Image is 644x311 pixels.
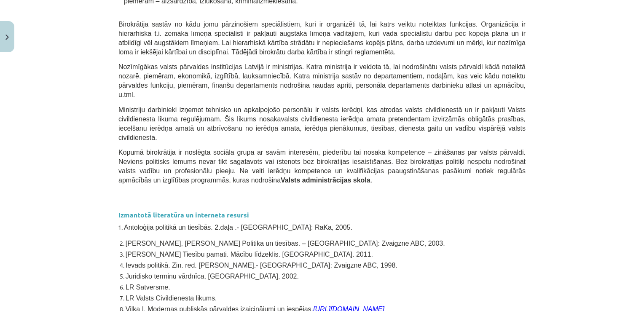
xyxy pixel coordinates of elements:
strong: Izmantotā literatūra un interneta resursi [118,210,249,219]
span: Antoloģija politikā un tiesībās. 2.daļa .- [GEOGRAPHIC_DATA]: RaKa, 2005. [124,224,352,231]
img: icon-close-lesson-0947bae3869378f0d4975bcd49f059093ad1ed9edebbc8119c70593378902aed.svg [5,35,9,40]
b: Valsts administrācijas skola [281,177,370,184]
span: Ministriju darbinieki izņemot tehnisko un apkalpojošo personālu ir valsts ierēdņi, kas atrodas va... [118,106,526,123]
span: Birokrātija sastāv no kādu jomu pārzinošiem speciālistiem, kuri ir organizēti tā, lai katrs veikt... [118,21,526,56]
span: Juridisko terminu vārdnīca, [GEOGRAPHIC_DATA], 2002. [126,273,299,280]
span: [PERSON_NAME] Tiesību pamati. Mācību līdzeklis. [GEOGRAPHIC_DATA]. 2011. [126,251,373,258]
span: valsts civildienesta ierēdņa amata pretendentam izvirzāmās obligātās prasības, iecelšanu ierēdņa ... [118,115,526,141]
span: Nozīmīgākas valsts pārvaldes institūcijas Latvijā ir ministrijas. Katra ministrija ir veidota tā,... [118,63,526,98]
span: Kopumā birokrātija ir noslēgta sociāla grupa ar savām interesēm, piederību tai nosaka kompetence ... [118,149,526,184]
span: Ievads politikā. Zin. red. [PERSON_NAME].- [GEOGRAPHIC_DATA]: Zvaigzne ABC, 1998. [126,262,397,269]
span: LR Satversme. [126,284,170,291]
span: LR Valsts Civildienesta likums. [126,295,217,302]
span: [PERSON_NAME], [PERSON_NAME] Politika un tiesības. – [GEOGRAPHIC_DATA]: Zvaigzne ABC, 2003. [126,240,445,247]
